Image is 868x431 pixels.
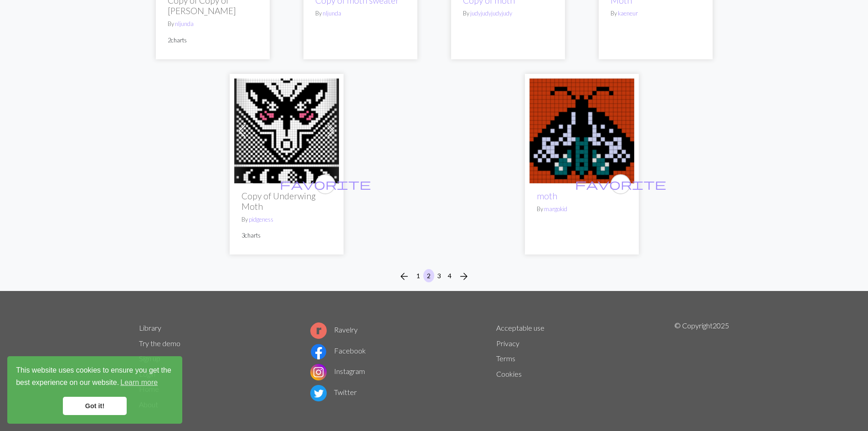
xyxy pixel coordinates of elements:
[119,376,159,389] a: learn more about cookies
[413,269,424,282] button: 1
[455,269,473,284] button: Next
[399,271,410,282] i: Previous
[280,175,371,193] i: favourite
[241,215,332,224] p: By
[544,205,567,213] a: margokid
[234,78,339,183] img: Underwing Moth
[399,270,410,283] span: arrow_back
[529,78,634,183] img: moth
[175,20,194,27] a: nljunda
[315,174,335,194] button: favourite
[423,269,434,282] button: 2
[241,231,332,240] p: 3 charts
[310,364,327,380] img: Instagram logo
[310,388,357,396] a: Twitter
[241,191,332,212] h2: Copy of Underwing Moth
[458,271,469,282] i: Next
[310,367,365,375] a: Instagram
[16,365,174,389] span: This website uses cookies to ensure you get the best experience on our website.
[575,177,666,191] span: favorite
[496,369,522,378] a: Cookies
[323,10,341,17] a: nljunda
[234,125,339,134] a: Underwing Moth
[537,205,627,213] p: By
[310,325,358,334] a: Ravelry
[310,346,366,355] a: Facebook
[496,323,544,332] a: Acceptable use
[444,269,455,282] button: 4
[463,9,553,18] p: By
[618,10,638,17] a: kaeneur
[139,339,180,348] a: Try the demo
[168,20,258,28] p: By
[315,9,406,18] p: By
[470,10,512,17] a: judyjudyjudyjudy
[395,269,473,284] nav: Page navigation
[537,191,557,201] a: moth
[310,343,327,360] img: Facebook logo
[458,270,469,283] span: arrow_forward
[63,397,127,415] a: dismiss cookie message
[249,216,273,223] a: pidgeness
[168,36,258,45] p: 2 charts
[139,354,160,363] a: Sign up
[529,125,634,134] a: moth
[280,177,371,191] span: favorite
[7,356,182,424] div: cookieconsent
[434,269,445,282] button: 3
[575,175,666,193] i: favourite
[139,323,161,332] a: Library
[611,174,631,194] button: favourite
[496,354,515,363] a: Terms
[310,322,327,339] img: Ravelry logo
[611,9,701,18] p: By
[310,385,327,401] img: Twitter logo
[674,320,729,412] p: © Copyright 2025
[395,269,413,284] button: Previous
[496,339,519,348] a: Privacy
